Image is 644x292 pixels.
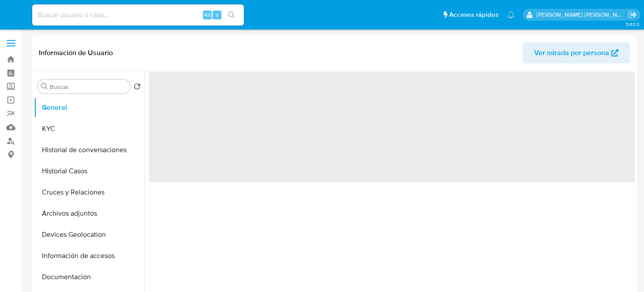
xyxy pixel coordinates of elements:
button: Información de accesos [34,245,144,266]
button: Volver al orden por defecto [134,83,141,93]
input: Buscar [50,83,127,91]
button: General [34,97,144,118]
button: Cruces y Relaciones [34,182,144,203]
p: brenda.morenoreyes@mercadolibre.com.mx [536,11,625,19]
button: Buscar [41,83,48,90]
button: KYC [34,118,144,139]
span: Ver mirada por persona [534,42,609,64]
button: Documentación [34,266,144,288]
h1: Información de Usuario [39,49,113,57]
a: Notificaciones [507,11,515,19]
span: Accesos rápidos [449,10,498,19]
span: Alt [204,11,211,19]
input: Buscar usuario o caso... [32,9,244,21]
button: Historial de conversaciones [34,139,144,161]
button: Ver mirada por persona [523,42,630,64]
span: ‌ [149,72,635,182]
span: s [216,11,218,19]
a: Salir [628,10,637,19]
button: Historial Casos [34,161,144,182]
button: Devices Geolocation [34,224,144,245]
button: search-icon [222,9,240,21]
button: Archivos adjuntos [34,203,144,224]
